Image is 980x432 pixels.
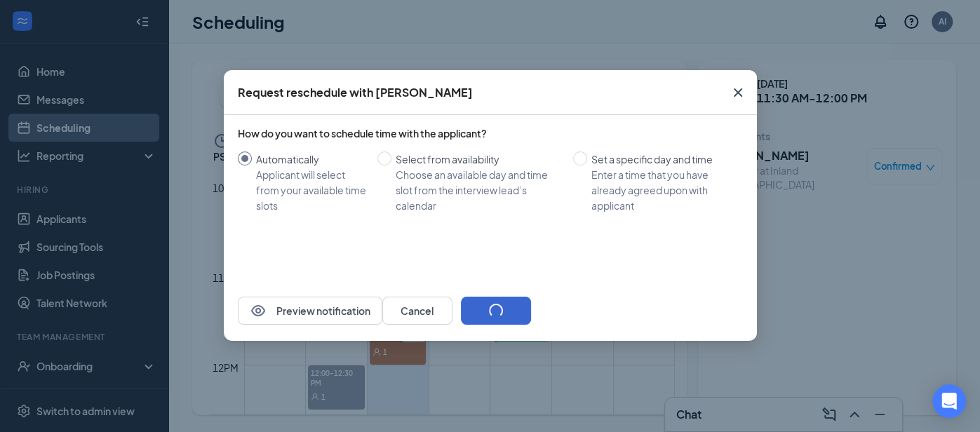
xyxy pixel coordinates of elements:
[591,151,732,167] div: Set a specific day and time
[932,384,966,418] div: Open Intercom Messenger
[238,85,473,100] div: Request reschedule with [PERSON_NAME]
[396,151,562,167] div: Select from availability
[730,84,746,101] svg: Cross
[591,167,732,213] div: Enter a time that you have already agreed upon with applicant
[256,167,366,213] div: Applicant will select from your available time slots
[382,297,452,325] button: Cancel
[238,126,743,140] div: How do you want to schedule time with the applicant?
[250,302,267,319] svg: Eye
[238,297,382,325] button: EyePreview notification
[396,167,562,213] div: Choose an available day and time slot from the interview lead’s calendar
[719,70,757,115] button: Close
[256,151,366,167] div: Automatically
